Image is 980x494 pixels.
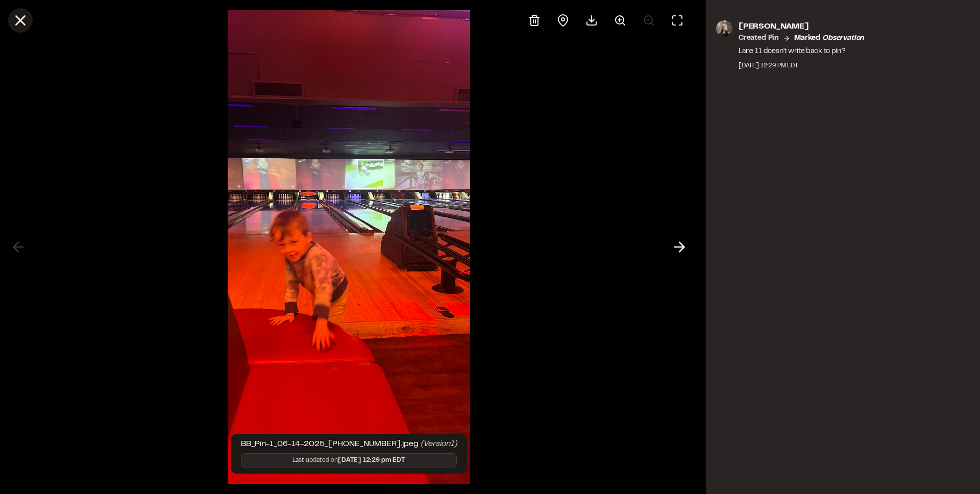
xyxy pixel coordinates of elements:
[8,8,33,33] button: Close modal
[608,8,632,33] button: Zoom in
[665,8,690,33] button: Toggle Fullscreen
[551,8,575,33] div: View pin on map
[794,33,864,44] p: Marked
[739,46,864,57] p: Lane 11 doesn't write back to pin?
[716,20,732,37] img: photo
[739,20,864,33] p: [PERSON_NAME]
[822,35,864,41] em: observation
[739,33,779,44] p: Created Pin
[739,61,864,70] div: [DATE] 12:29 PM EDT
[667,235,692,259] button: Next photo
